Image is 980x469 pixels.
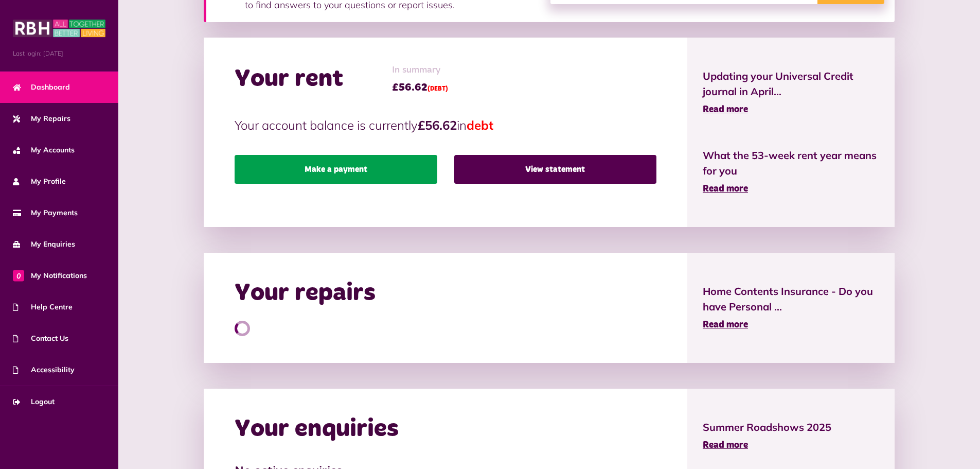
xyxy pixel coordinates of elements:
[13,333,68,344] span: Contact Us
[454,155,656,184] a: View statement
[13,176,66,187] span: My Profile
[703,148,879,196] a: What the 53-week rent year means for you Read more
[235,116,656,134] p: Your account balance is currently in
[13,270,87,281] span: My Notifications
[13,302,73,312] span: Help Centre
[703,148,879,179] span: What the 53-week rent year means for you
[703,284,879,315] span: Home Contents Insurance - Do you have Personal ...
[703,284,879,332] a: Home Contents Insurance - Do you have Personal ... Read more
[703,320,748,329] span: Read more
[703,420,879,435] span: Summer Roadshows 2025
[467,117,493,133] span: debt
[392,63,448,77] span: In summary
[427,86,448,92] span: (DEBT)
[392,80,448,95] span: £56.62
[703,420,879,453] a: Summer Roadshows 2025 Read more
[703,68,879,99] span: Updating your Universal Credit journal in April...
[703,68,879,117] a: Updating your Universal Credit journal in April... Read more
[418,117,457,133] strong: £56.62
[13,207,78,218] span: My Payments
[13,364,75,375] span: Accessibility
[13,82,70,93] span: Dashboard
[703,184,748,194] span: Read more
[13,270,24,281] span: 0
[703,105,748,114] span: Read more
[703,441,748,450] span: Read more
[13,113,70,124] span: My Repairs
[13,49,105,58] span: Last login: [DATE]
[13,396,55,407] span: Logout
[235,414,399,444] h2: Your enquiries
[235,64,343,94] h2: Your rent
[13,145,75,155] span: My Accounts
[13,239,75,250] span: My Enquiries
[13,18,105,39] img: MyRBH
[235,155,437,184] a: Make a payment
[235,279,376,308] h2: Your repairs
